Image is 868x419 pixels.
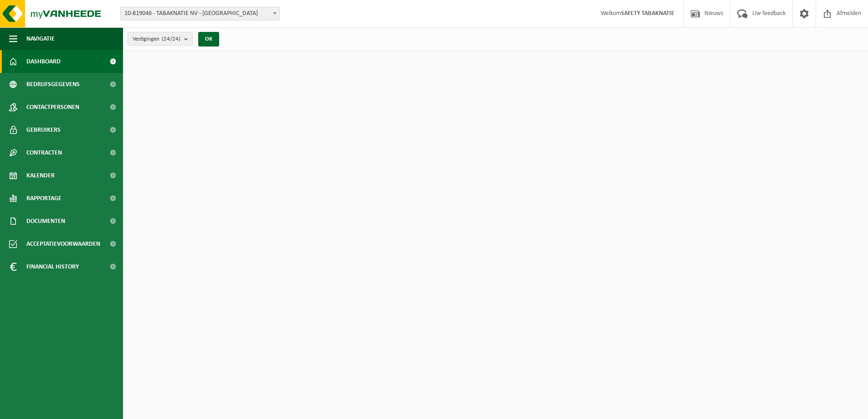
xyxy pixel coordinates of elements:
span: Financial History [26,255,79,278]
span: Vestigingen [133,32,180,46]
strong: SAFETY TABAKNATIE [621,10,674,17]
button: Vestigingen(24/24) [128,32,193,46]
span: Contracten [26,141,62,164]
button: OK [198,32,219,47]
span: Bedrijfsgegevens [26,73,80,96]
span: Rapportage [26,187,62,210]
span: Navigatie [26,27,55,50]
span: Acceptatievoorwaarden [26,233,100,255]
span: Documenten [26,210,65,233]
span: 10-819046 - TABAKNATIE NV - ANTWERPEN [120,7,280,21]
span: Contactpersonen [26,96,79,119]
count: (24/24) [162,36,180,42]
span: Kalender [26,164,55,187]
span: Dashboard [26,50,61,73]
span: 10-819046 - TABAKNATIE NV - ANTWERPEN [121,7,279,20]
span: Gebruikers [26,119,61,141]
